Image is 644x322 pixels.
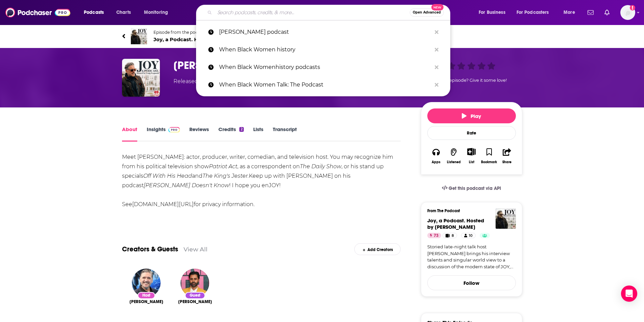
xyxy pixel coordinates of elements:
span: For Business [479,8,505,17]
div: Meet [PERSON_NAME]: actor, producer, writer, comedian, and television host. You may recognize him... [122,152,401,209]
a: View All [184,246,208,253]
span: More [564,8,575,17]
div: Host [138,292,155,299]
a: Show notifications dropdown [602,7,612,18]
span: Logged in as pmaccoll [620,5,635,20]
button: Show profile menu [620,5,635,20]
span: For Podcasters [517,8,549,17]
img: Hasan Minhaj [122,59,160,97]
a: [DOMAIN_NAME][URL] [132,201,194,207]
div: Bookmark [481,160,497,164]
img: Joy, a Podcast. Hosted by Craig Ferguson [496,208,516,229]
span: Play [462,113,481,119]
div: Guest [185,292,205,299]
em: The Daily Show [300,163,341,170]
em: Off With His Head [143,173,192,179]
a: InsightsPodchaser Pro [147,126,180,142]
a: Creators & Guests [122,245,178,253]
em: The King's Jester. [202,173,249,179]
svg: Add a profile image [630,5,635,10]
span: Monitoring [144,8,168,17]
button: Listened [445,144,462,168]
button: Apps [427,144,445,168]
a: When Black Womenhistory podcasts [196,58,450,76]
div: Released [DATE] [173,77,216,85]
a: Reviews [189,126,209,142]
span: Charts [116,8,131,17]
span: Episode from the podcast [153,30,282,35]
span: Open Advanced [413,11,441,14]
div: Show More ButtonList [462,144,480,168]
a: Hasan Minhaj [178,299,212,304]
div: Listened [447,160,461,164]
a: Lists [253,126,263,142]
h1: Hasan Minhaj [173,59,410,72]
a: When Black Women history [196,41,450,58]
a: Joy, a Podcast. Hosted by Craig FergusonEpisode from the podcastJoy, a Podcast. Hosted by [PERSON... [122,28,522,44]
a: When Black Women Talk: The Podcast [196,76,450,94]
img: Podchaser Pro [168,127,180,132]
a: Craig Ferguson [129,299,163,304]
a: About [122,126,137,142]
div: List [469,160,474,164]
button: open menu [139,7,177,18]
a: Storied late-night talk host [PERSON_NAME] brings his interview talents and singular world view t... [427,244,516,270]
div: Open Intercom Messenger [621,286,637,302]
h3: From The Podcast [427,208,510,213]
a: Show notifications dropdown [585,7,596,18]
div: Apps [432,160,440,164]
button: open menu [512,7,559,18]
div: Rate [427,126,516,140]
span: 73 [434,232,438,239]
p: Hasan Minhaj podcast [219,23,431,41]
button: Show More Button [464,148,478,155]
a: Get this podcast via API [436,180,507,197]
img: Craig Ferguson [132,269,161,297]
a: 10 [461,233,476,238]
span: [PERSON_NAME] [178,299,212,304]
a: Credits2 [218,126,243,142]
span: 10 [469,232,473,239]
button: Share [498,144,516,168]
button: Bookmark [480,144,498,168]
div: 2 [239,127,243,132]
button: open menu [474,7,514,18]
em: Patriot Act [209,163,237,170]
div: Search podcasts, credits, & more... [202,5,457,20]
input: Search podcasts, credits, & more... [215,7,410,18]
a: 73 [427,233,441,238]
a: 8 [443,233,457,238]
img: Hasan Minhaj [181,269,209,297]
button: open menu [559,7,583,18]
button: Follow [427,275,516,290]
div: Share [502,160,511,164]
p: When Black Women history [219,41,431,58]
a: Transcript [273,126,297,142]
img: Podchaser - Follow, Share and Rate Podcasts [5,6,70,19]
span: Get this podcast via API [449,185,501,191]
a: Joy, a Podcast. Hosted by Craig Ferguson [427,217,484,230]
button: Open AdvancedNew [410,8,444,17]
img: User Profile [620,5,635,20]
span: Good episode? Give it some love! [436,78,507,83]
button: Play [427,108,516,123]
span: Podcasts [84,8,104,17]
p: When Black Womenhistory podcasts [219,58,431,76]
span: Joy, a Podcast. Hosted by [PERSON_NAME] [153,36,282,43]
span: [PERSON_NAME] [129,299,163,304]
img: Joy, a Podcast. Hosted by Craig Ferguson [131,28,147,44]
span: New [431,4,444,10]
span: Joy, a Podcast. Hosted by [PERSON_NAME] [427,217,484,230]
span: 8 [452,232,454,239]
a: Charts [112,7,135,18]
div: Add Creators [354,243,401,255]
p: When Black Women Talk: The Podcast [219,76,431,94]
button: open menu [79,7,113,18]
a: [PERSON_NAME] podcast [196,23,450,41]
em: [PERSON_NAME] Doesn't Know [144,182,229,189]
